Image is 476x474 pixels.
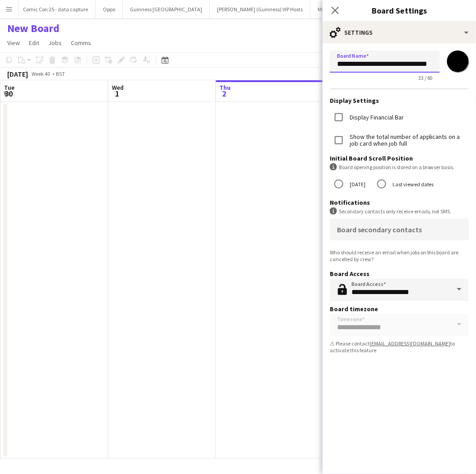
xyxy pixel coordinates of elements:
[7,39,20,47] span: View
[111,88,124,99] span: 1
[310,0,376,18] button: MBA Seasonal Activity
[4,83,14,92] span: Tue
[220,83,231,92] span: Thu
[330,305,469,313] h3: Board timezone
[4,37,23,49] a: View
[370,340,451,347] a: [EMAIL_ADDRESS][DOMAIN_NAME]
[330,207,469,215] div: Secondary contacts only receive emails, not SMS.
[71,39,91,47] span: Comms
[7,22,60,35] h1: New Board
[330,249,469,262] div: Who should receive an email when jobs on this board are cancelled by crew?
[30,70,52,77] span: Week 40
[330,270,469,278] h3: Board Access
[218,88,231,99] span: 2
[348,177,365,191] label: [DATE]
[323,22,476,43] div: Settings
[112,83,124,92] span: Wed
[330,198,469,207] h3: Notifications
[3,88,14,99] span: 30
[330,154,469,162] h3: Initial Board Scroll Position
[330,340,469,354] div: ⚠ Please contact to activate this feature
[348,114,404,121] label: Display Financial Bar
[323,5,476,16] h3: Board Settings
[16,0,96,18] button: Comic Con 25 - data capture
[48,39,62,47] span: Jobs
[29,39,39,47] span: Edit
[56,70,65,77] div: BST
[391,177,434,191] label: Last viewed dates
[210,0,310,18] button: [PERSON_NAME] (Guinness) VIP Hosts
[25,37,43,49] a: Edit
[67,37,95,49] a: Comms
[7,69,28,78] div: [DATE]
[330,163,469,171] div: Board opening position is stored on a browser basis.
[337,225,422,234] mat-label: Board secondary contacts
[123,0,210,18] button: Guinness [GEOGRAPHIC_DATA]
[96,0,123,18] button: Oppo
[411,74,440,81] span: 33 / 60
[330,97,469,105] h3: Display Settings
[348,133,469,147] label: Show the total number of applicants on a job card when job full
[45,37,65,49] a: Jobs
